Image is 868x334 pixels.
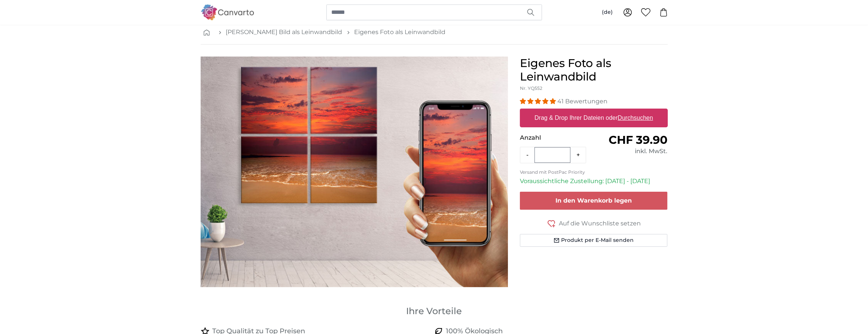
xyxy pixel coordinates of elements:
[520,133,594,142] p: Anzahl
[201,57,508,287] img: personalised-canvas-print
[354,28,446,37] a: Eigenes Foto als Leinwandbild
[618,115,653,121] u: Durchsuchen
[570,148,586,163] button: +
[520,192,668,210] button: In den Warenkorb legen
[520,177,668,186] p: Voraussichtliche Zustellung: [DATE] - [DATE]
[201,57,508,287] div: 1 of 1
[201,20,668,45] nav: breadcrumbs
[520,57,668,83] h1: Eigenes Foto als Leinwandbild
[594,147,667,156] div: inkl. MwSt.
[520,169,668,175] p: Versand mit PostPac Priority
[609,133,667,147] span: CHF 39.90
[596,6,619,19] button: (de)
[520,219,668,228] button: Auf die Wunschliste setzen
[201,305,668,317] h3: Ihre Vorteile
[557,98,607,105] span: 41 Bewertungen
[201,4,255,20] img: Canvarto
[520,85,542,91] span: Nr. YQ552
[559,219,641,228] span: Auf die Wunschliste setzen
[520,98,557,105] span: 4.98 stars
[520,148,534,163] button: -
[226,28,342,37] a: [PERSON_NAME] Bild als Leinwandbild
[555,197,632,204] span: In den Warenkorb legen
[532,110,656,125] label: Drag & Drop Ihrer Dateien oder
[520,234,668,247] button: Produkt per E-Mail senden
